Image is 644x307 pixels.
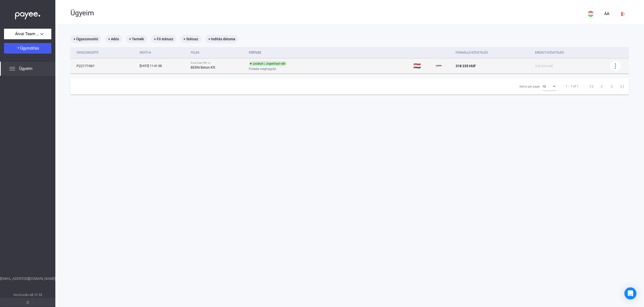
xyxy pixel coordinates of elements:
[15,31,40,37] span: Árvai Team Kft.
[19,66,32,72] span: Ügyeim
[436,63,442,69] img: payee-logo
[76,50,98,56] div: Ügyazonosító
[140,50,187,56] div: Indítva
[620,11,626,17] img: logout-red
[70,35,101,43] mat-chip: + Ügyazonosító
[535,50,604,56] div: Eredeti követelés
[613,63,618,69] img: more-blue
[597,81,607,91] button: Previous page
[585,8,597,20] button: HU
[9,66,15,72] img: list.svg
[4,29,51,39] button: Árvai Team Kft.
[249,61,287,66] div: Lezárult | Jogerőssé vált
[70,58,138,73] td: P22171961
[617,81,627,91] button: Last page
[610,61,621,71] button: more-blue
[456,64,476,68] span: 318 235 HUF
[191,65,216,69] strong: BERN Beton Kft.
[191,61,245,64] div: Árvai Team Kft. vs
[151,35,176,43] mat-chip: + Fő státusz
[4,43,51,54] button: Ügyindítás
[26,301,29,304] img: arrow-double-left-grey.svg
[205,35,238,43] mat-chip: + Indítás dátuma
[70,9,585,17] div: Ügyeim
[588,11,594,17] img: HU
[191,50,199,56] div: Felek
[180,35,201,43] mat-chip: + Státusz
[17,46,20,50] img: plus-white.svg
[30,293,42,297] strong: v2.11.12
[519,84,540,90] div: Items per page:
[456,50,488,56] div: Fennálló követelés
[140,50,151,56] div: Indítva
[105,35,122,43] mat-chip: + Adós
[191,50,245,56] div: Felek
[15,9,40,20] img: white-payee-white-dot.svg
[602,11,611,17] div: ÁA
[140,63,187,68] div: [DATE] 11:41:38
[542,85,546,88] span: 10
[76,50,136,56] div: Ügyazonosító
[617,8,629,20] button: logout-red
[601,8,613,20] button: ÁA
[587,81,597,91] button: First page
[607,81,617,91] button: Next page
[535,50,564,56] div: Eredeti követelés
[126,35,147,43] mat-chip: + Termék
[456,50,531,56] div: Fennálló követelés
[566,83,579,89] div: 1 – 1 of 1
[247,47,411,58] th: Státusz
[535,64,553,68] span: 318 235 HUF
[411,58,434,73] td: 🇭🇺
[542,83,556,89] mat-select: Items per page:
[624,287,636,299] div: Open Intercom Messenger
[249,66,276,72] span: Fizetési meghagyás
[20,46,39,51] span: Ügyindítás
